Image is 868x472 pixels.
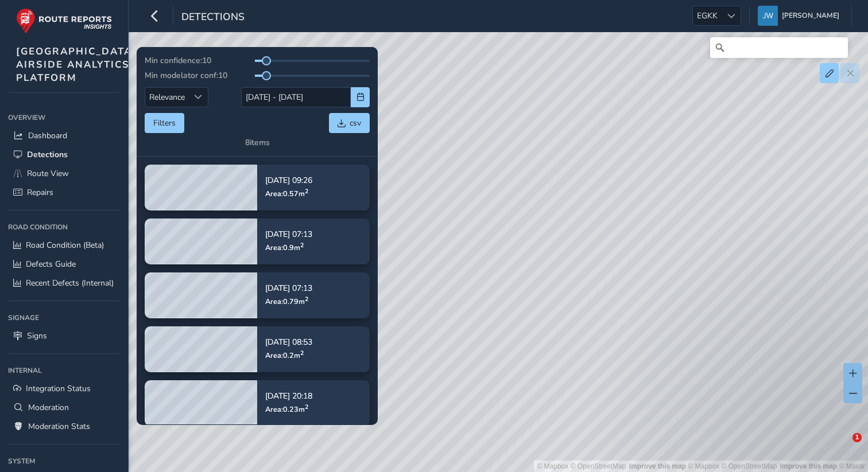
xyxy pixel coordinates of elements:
span: Recent Defects (Internal) [26,278,114,288]
span: Dashboard [28,130,67,141]
div: System [8,453,120,470]
iframe: Intercom live chat [829,433,857,461]
a: Integration Status [8,379,120,398]
span: EGKK [693,6,722,25]
span: Area: 0.9 m [265,243,304,252]
a: Signs [8,326,120,345]
span: Area: 0.57 m [265,189,308,198]
div: Sort by Date [189,88,208,107]
div: Road Condition [8,219,120,236]
a: Route View [8,164,120,183]
span: 10 [202,55,211,66]
div: 8 items [245,137,270,148]
input: Search [710,37,848,58]
span: Relevance [145,88,189,107]
span: Area: 0.2 m [265,350,304,360]
button: csv [329,113,370,133]
span: [GEOGRAPHIC_DATA] AIRSIDE ANALYTICS PLATFORM [16,45,137,84]
sup: 2 [305,295,308,303]
img: diamond-layout [758,6,778,26]
span: Detections [27,149,68,160]
span: Moderation [28,402,69,413]
span: [PERSON_NAME] [782,6,839,26]
span: Integration Status [26,383,91,394]
div: Signage [8,309,120,326]
sup: 2 [305,187,308,196]
img: rr logo [16,8,112,34]
sup: 2 [300,349,304,357]
span: Min confidence: [145,55,202,66]
span: Min modelator conf: [145,70,218,81]
div: Internal [8,362,120,379]
span: Detections [181,10,245,26]
span: Moderation Stats [28,421,90,432]
p: [DATE] 20:18 [265,392,312,400]
div: Overview [8,109,120,126]
span: Signs [27,330,47,341]
a: Moderation Stats [8,417,120,436]
span: Area: 0.23 m [265,404,308,414]
p: [DATE] 07:13 [265,284,312,292]
span: 1 [852,433,862,442]
a: Repairs [8,183,120,202]
span: Defects Guide [26,259,76,270]
span: 10 [218,70,227,81]
button: [PERSON_NAME] [758,6,843,26]
sup: 2 [300,241,304,249]
a: Recent Defects (Internal) [8,274,120,292]
p: [DATE] 09:26 [265,177,312,185]
a: Detections [8,145,120,164]
button: Filters [145,113,184,133]
span: Route View [27,168,69,179]
span: Area: 0.79 m [265,297,308,306]
p: [DATE] 07:13 [265,231,312,239]
span: Road Condition (Beta) [26,240,104,251]
a: Dashboard [8,126,120,145]
a: Moderation [8,398,120,417]
a: Road Condition (Beta) [8,236,120,255]
a: Defects Guide [8,255,120,274]
span: Repairs [27,187,53,198]
sup: 2 [305,403,308,411]
span: csv [350,118,361,128]
p: [DATE] 08:53 [265,338,312,346]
